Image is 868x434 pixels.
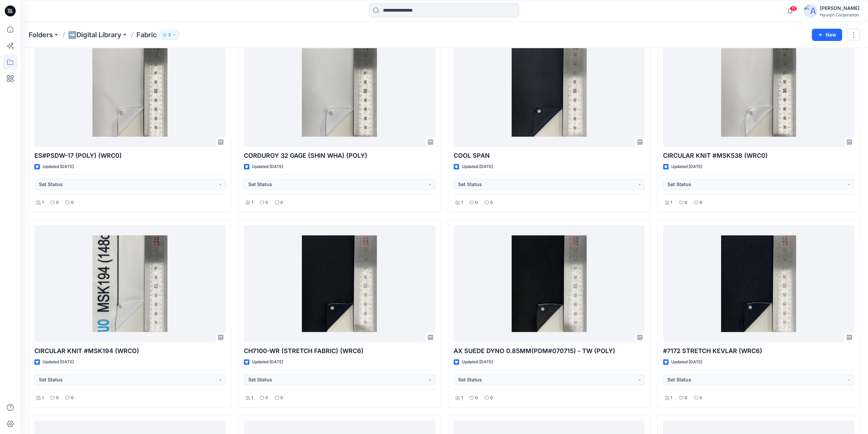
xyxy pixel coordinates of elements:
[42,199,44,206] p: 1
[461,199,463,206] p: 1
[700,394,702,402] p: 0
[454,151,645,160] p: COOL SPAN
[804,4,817,18] img: avatar
[56,394,59,402] p: 0
[43,163,74,170] p: Updated [DATE]
[34,346,225,356] p: CIRCULAR KNIT #MSK194 (WRCO)
[663,30,854,147] a: CIRCULAR KNIT #MSK538 (WRC0)
[34,30,225,147] a: ES#PSDW-17 (POLY) (WRC0)
[454,30,645,147] a: COOL SPAN
[244,346,435,356] p: CH7100-WR (STRETCH FABRIC) (WRC6)
[71,394,74,402] p: 0
[812,29,842,41] button: New
[663,151,854,160] p: CIRCULAR KNIT #MSK538 (WRC0)
[790,6,797,11] span: 11
[462,359,493,366] p: Updated [DATE]
[671,163,702,170] p: Updated [DATE]
[34,225,225,342] a: CIRCULAR KNIT #MSK194 (WRCO)
[454,346,645,356] p: AX SUEDE DYNO 0.85MM(PDM#070715) - TW (POLY)
[244,225,435,342] a: CH7100-WR (STRETCH FABRIC) (WRC6)
[462,163,493,170] p: Updated [DATE]
[244,30,435,147] a: CORDUROY 32 GAGE (SHIN WHA) (POLY)
[251,394,253,402] p: 1
[265,394,268,402] p: 0
[252,359,283,366] p: Updated [DATE]
[71,199,74,206] p: 0
[168,31,171,39] p: 3
[663,346,854,356] p: #7172 STRETCH KEVLAR (WRC6)
[160,30,179,40] button: 3
[671,394,672,402] p: 1
[685,394,687,402] p: 0
[29,30,53,40] a: Folders
[475,199,478,206] p: 0
[671,359,702,366] p: Updated [DATE]
[34,151,225,160] p: ES#PSDW-17 (POLY) (WRC0)
[251,199,253,206] p: 1
[265,199,268,206] p: 0
[490,199,493,206] p: 0
[490,394,493,402] p: 0
[671,199,672,206] p: 1
[56,199,59,206] p: 0
[461,394,463,402] p: 1
[475,394,478,402] p: 0
[43,359,74,366] p: Updated [DATE]
[454,225,645,342] a: AX SUEDE DYNO 0.85MM(PDM#070715) - TW (POLY)
[663,225,854,342] a: #7172 STRETCH KEVLAR (WRC6)
[820,12,859,17] div: Hyunjin Corporation
[252,163,283,170] p: Updated [DATE]
[244,151,435,160] p: CORDUROY 32 GAGE (SHIN WHA) (POLY)
[685,199,687,206] p: 0
[42,394,44,402] p: 1
[136,30,157,40] p: Fabric
[280,394,283,402] p: 0
[700,199,702,206] p: 0
[68,30,121,40] a: ➡️Digital Library
[820,4,859,12] div: [PERSON_NAME]
[280,199,283,206] p: 0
